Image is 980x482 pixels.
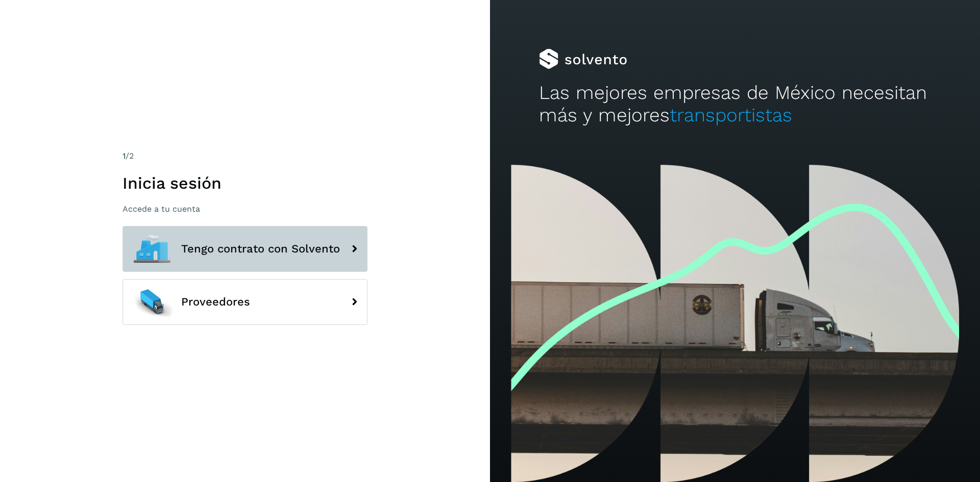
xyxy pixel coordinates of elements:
button: Proveedores [122,279,367,325]
div: /2 [122,150,367,162]
span: 1 [122,151,126,161]
h2: Las mejores empresas de México necesitan más y mejores [539,82,931,127]
h1: Inicia sesión [122,173,367,193]
p: Accede a tu cuenta [122,204,367,214]
span: Proveedores [181,296,250,308]
span: Tengo contrato con Solvento [181,243,340,255]
span: transportistas [670,104,792,126]
button: Tengo contrato con Solvento [122,226,367,272]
